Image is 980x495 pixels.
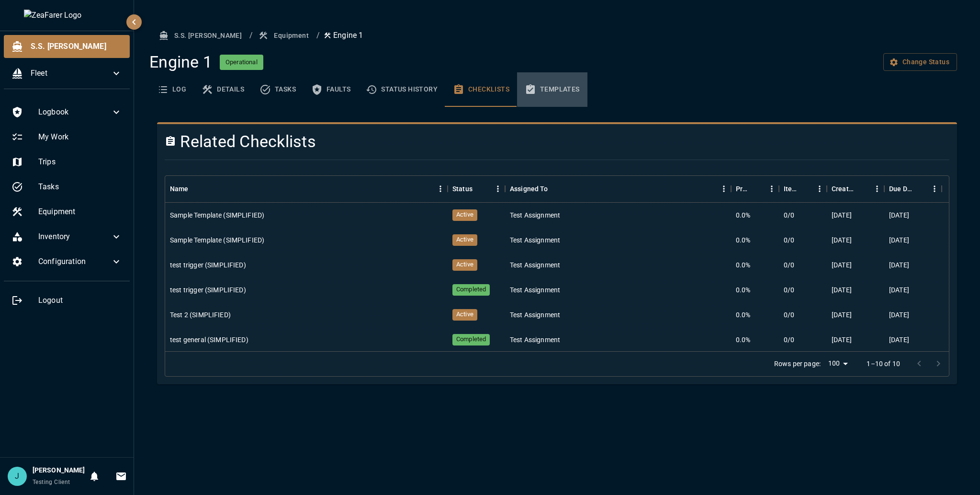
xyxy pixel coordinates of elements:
[33,479,70,485] span: Testing Client
[38,295,122,306] span: Logout
[736,175,751,202] div: Progress
[4,35,130,58] div: S.S. [PERSON_NAME]
[883,53,957,71] button: Change equipment status
[510,285,560,295] div: Test Assignment
[832,260,852,270] p: [DATE]
[784,260,794,270] p: 0 / 0
[452,335,490,344] span: Completed
[517,72,587,107] button: Templates
[784,175,799,202] div: Items
[784,285,794,295] p: 0 / 0
[812,182,827,196] button: Menu
[548,182,562,196] button: Sort
[832,285,852,295] p: [DATE]
[149,72,957,107] div: basic tabs example
[252,72,304,107] button: Tasks
[736,285,751,295] p: 0.0 %
[358,72,445,107] button: Status History
[8,467,27,486] div: J
[4,225,130,248] div: Inventory
[827,175,884,202] div: Created
[4,126,130,149] div: My Work
[304,72,358,107] button: Faults
[194,72,252,107] button: Details
[751,182,765,196] button: Sort
[452,235,477,244] span: Active
[717,182,731,196] button: Menu
[927,182,942,196] button: Menu
[784,235,794,245] p: 0 / 0
[170,335,248,345] div: test general (SIMPLIFIED)
[249,30,253,41] li: /
[257,27,313,45] button: Equipment
[31,68,111,79] span: Fleet
[736,310,751,320] p: 0.0 %
[4,62,130,85] div: Fleet
[31,41,122,52] span: S.S. [PERSON_NAME]
[510,175,548,202] div: Assigned To
[914,182,927,196] button: Sort
[779,175,827,202] div: Items
[433,182,448,196] button: Menu
[24,10,110,21] img: ZeaFarer Logo
[736,235,751,245] p: 0.0 %
[452,210,477,219] span: Active
[38,181,122,193] span: Tasks
[448,175,505,202] div: Status
[4,150,130,173] div: Trips
[170,175,189,202] div: Name
[736,210,751,220] p: 0.0 %
[38,156,122,168] span: Trips
[884,175,942,202] div: Due Date
[889,260,909,270] p: [DATE]
[824,357,851,370] div: 100
[316,30,320,41] li: /
[832,310,852,320] p: [DATE]
[149,72,194,107] button: Log
[774,359,821,368] p: Rows per page:
[38,106,111,118] span: Logbook
[889,175,914,202] div: Due Date
[170,210,264,220] div: Sample Template (SIMPLIFIED)
[170,235,264,245] div: Sample Template (SIMPLIFIED)
[510,335,560,345] div: Test Assignment
[870,182,884,196] button: Menu
[889,335,909,345] p: [DATE]
[324,30,363,41] p: Engine 1
[4,200,130,223] div: Equipment
[832,235,852,245] p: [DATE]
[85,467,104,486] button: Notifications
[149,52,212,72] h4: Engine 1
[832,210,852,220] p: [DATE]
[784,310,794,320] p: 0 / 0
[510,260,560,270] div: Test Assignment
[4,289,130,312] div: Logout
[4,101,130,124] div: Logbook
[510,210,560,220] div: Test Assignment
[510,235,560,245] div: Test Assignment
[157,27,246,45] button: S.S. [PERSON_NAME]
[889,235,909,245] p: [DATE]
[170,310,231,320] div: Test 2 (SIMPLIFIED)
[165,175,448,202] div: Name
[445,72,517,107] button: Checklists
[170,260,246,270] div: test trigger (SIMPLIFIED)
[452,285,490,294] span: Completed
[38,131,122,143] span: My Work
[170,285,246,295] div: test trigger (SIMPLIFIED)
[736,335,751,345] p: 0.0 %
[491,182,505,196] button: Menu
[165,132,817,152] h4: Related Checklists
[452,260,477,269] span: Active
[784,210,794,220] p: 0 / 0
[784,335,794,345] p: 0 / 0
[889,310,909,320] p: [DATE]
[731,175,779,202] div: Progress
[220,58,263,67] span: Operational
[889,285,909,295] p: [DATE]
[832,175,856,202] div: Created
[889,210,909,220] p: [DATE]
[856,182,870,196] button: Sort
[867,359,900,368] p: 1–10 of 10
[473,182,486,196] button: Sort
